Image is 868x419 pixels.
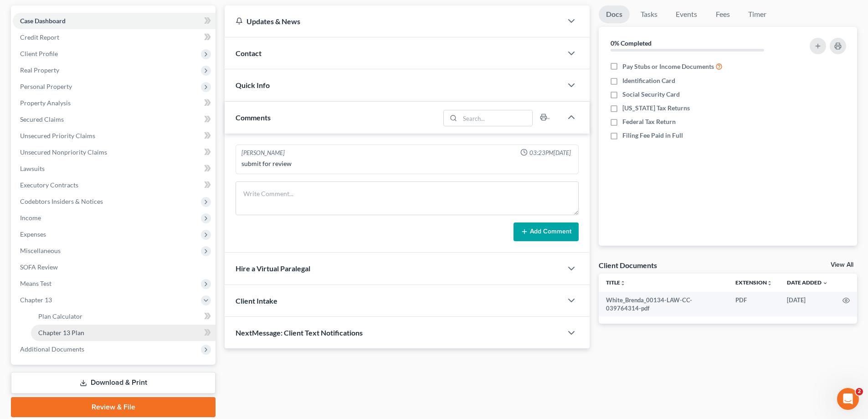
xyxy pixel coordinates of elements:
[13,259,216,275] a: SOFA Review
[622,103,690,113] span: [US_STATE] Tax Returns
[20,345,84,353] span: Additional Documents
[13,29,216,46] a: Credit Report
[13,13,216,29] a: Case Dashboard
[728,292,780,317] td: PDF
[20,148,107,156] span: Unsecured Nonpriority Claims
[787,279,828,286] a: Date Added expand_more
[741,5,774,23] a: Timer
[633,5,665,23] a: Tasks
[236,16,551,26] div: Updates & News
[599,260,657,270] div: Client Documents
[822,280,828,286] i: expand_more
[611,39,652,47] strong: 0% Completed
[20,279,51,287] span: Means Test
[13,177,216,193] a: Executory Contracts
[236,296,277,305] span: Client Intake
[13,128,216,144] a: Unsecured Priority Claims
[20,197,103,205] span: Codebtors Insiders & Notices
[20,263,58,271] span: SOFA Review
[13,144,216,160] a: Unsecured Nonpriority Claims
[529,149,571,157] span: 03:23PM[DATE]
[622,62,714,71] span: Pay Stubs or Income Documents
[735,279,772,286] a: Extensionunfold_more
[20,33,59,41] span: Credit Report
[13,160,216,177] a: Lawsuits
[622,131,683,140] span: Filing Fee Paid in Full
[236,328,363,337] span: NextMessage: Client Text Notifications
[20,132,95,140] span: Unsecured Priority Claims
[620,280,626,286] i: unfold_more
[767,280,772,286] i: unfold_more
[13,95,216,111] a: Property Analysis
[599,292,728,317] td: White_Brenda_00134-LAW-CC-039764314-pdf
[20,165,45,172] span: Lawsuits
[20,181,78,189] span: Executory Contracts
[13,111,216,128] a: Secured Claims
[236,49,262,57] span: Contact
[20,247,61,254] span: Miscellaneous
[831,262,853,268] a: View All
[236,113,271,122] span: Comments
[241,159,573,168] div: submit for review
[668,5,704,23] a: Events
[20,115,64,123] span: Secured Claims
[20,230,46,238] span: Expenses
[837,388,859,410] iframe: Intercom live chat
[622,117,676,126] span: Federal Tax Return
[20,214,41,222] span: Income
[236,81,270,89] span: Quick Info
[20,296,52,304] span: Chapter 13
[20,83,72,90] span: Personal Property
[599,5,630,23] a: Docs
[11,397,216,417] a: Review & File
[31,308,216,325] a: Plan Calculator
[780,292,835,317] td: [DATE]
[236,264,310,273] span: Hire a Virtual Paralegal
[460,110,533,126] input: Search...
[38,312,82,320] span: Plan Calculator
[606,279,626,286] a: Titleunfold_more
[20,66,59,74] span: Real Property
[856,388,863,395] span: 2
[38,329,84,336] span: Chapter 13 Plan
[11,372,216,393] a: Download & Print
[514,222,579,242] button: Add Comment
[20,99,71,107] span: Property Analysis
[622,76,675,85] span: Identification Card
[708,5,737,23] a: Fees
[622,90,680,99] span: Social Security Card
[20,50,58,57] span: Client Profile
[31,325,216,341] a: Chapter 13 Plan
[20,17,66,25] span: Case Dashboard
[241,149,285,157] div: [PERSON_NAME]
